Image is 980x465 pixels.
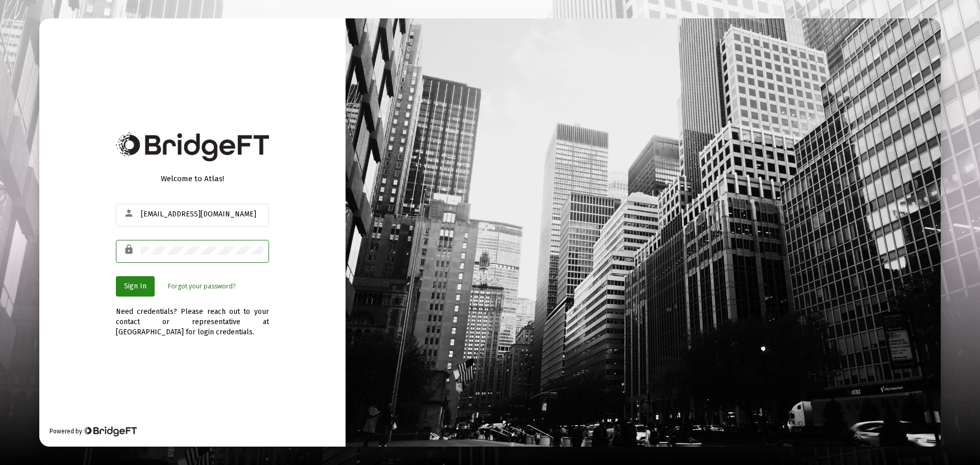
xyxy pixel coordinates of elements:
div: Welcome to Atlas! [116,174,269,184]
a: Forgot your password? [168,281,235,291]
img: Bridge Financial Technology Logo [83,426,137,436]
button: Sign In [116,276,155,297]
input: Email or Username [141,210,263,218]
span: Sign In [124,282,146,290]
div: Need credentials? Please reach out to your contact or representative at [GEOGRAPHIC_DATA] for log... [116,297,269,337]
img: Bridge Financial Technology Logo [116,132,269,161]
div: Powered by [50,426,137,436]
mat-icon: person [124,207,136,219]
mat-icon: lock [124,243,136,256]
